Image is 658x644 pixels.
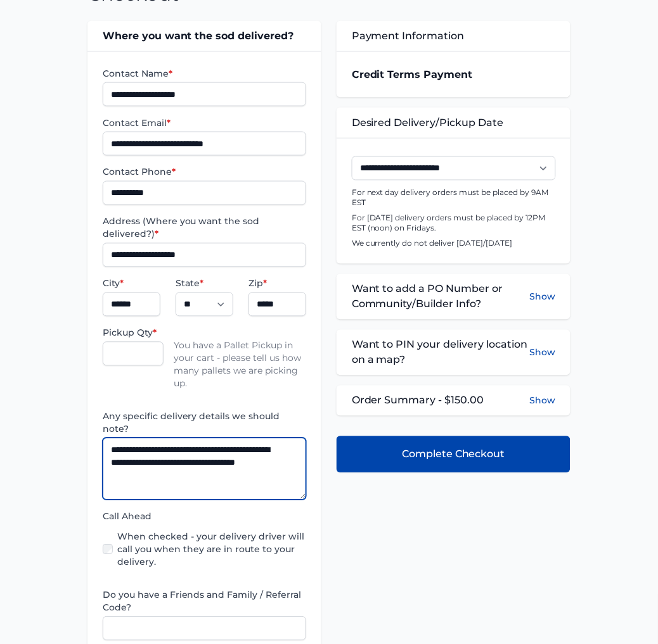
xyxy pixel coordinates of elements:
[103,510,306,523] label: Call Ahead
[118,531,306,569] label: When checked - your delivery driver will call you when they are in route to your delivery.
[352,68,473,80] strong: Credit Terms Payment
[352,239,555,249] p: We currently do not deliver [DATE]/[DATE]
[103,166,306,179] label: Contact Phone
[103,410,306,436] label: Any specific delivery details we should note?
[103,215,306,241] label: Address (Where you want the sod delivered?)
[174,327,306,390] p: You have a Pallet Pickup in your cart - please tell us how many pallets we are picking up.
[352,282,529,312] span: Want to add a PO Number or Community/Builder Info?
[337,108,571,138] div: Desired Delivery/Pickup Date
[103,277,160,290] label: City
[529,395,555,407] button: Show
[103,589,306,614] label: Do you have a Friends and Family / Referral Code?
[103,117,306,129] label: Contact Email
[529,282,555,312] button: Show
[352,213,555,234] p: For [DATE] delivery orders must be placed by 12PM EST (noon) on Fridays.
[337,436,571,473] button: Complete Checkout
[352,393,484,408] span: Order Summary - $150.00
[529,338,555,368] button: Show
[103,327,164,339] label: Pickup Qty
[248,277,306,290] label: Zip
[352,338,529,368] span: Want to PIN your delivery location on a map?
[402,447,505,462] span: Complete Checkout
[176,277,233,290] label: State
[103,67,306,80] label: Contact Name
[352,188,555,208] p: For next day delivery orders must be placed by 9AM EST
[337,21,571,51] div: Payment Information
[87,21,321,51] div: Where you want the sod delivered?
